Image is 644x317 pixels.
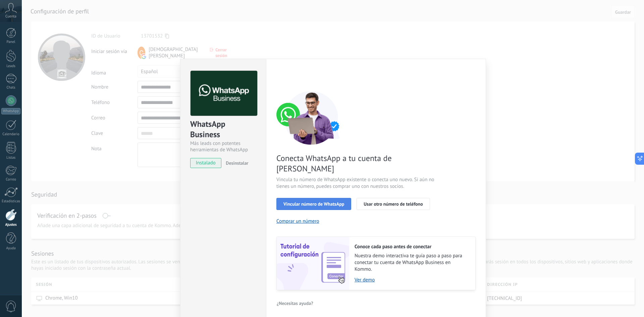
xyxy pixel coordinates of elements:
[1,40,21,44] div: Panel
[276,198,351,210] button: Vincular número de WhatsApp
[190,140,256,153] div: Más leads con potentes herramientas de WhatsApp
[283,202,344,206] span: Vincular número de WhatsApp
[1,223,21,227] div: Ajustes
[5,14,16,19] span: Cuenta
[1,64,21,68] div: Leads
[364,202,423,206] span: Usar otro número de teléfono
[191,71,257,116] img: logo_main.png
[1,156,21,160] div: Listas
[276,218,319,224] button: Comprar un número
[1,108,20,114] div: WhatsApp
[276,91,347,145] img: connect number
[355,253,469,273] span: Nuestra demo interactiva te guía paso a paso para conectar tu cuenta de WhatsApp Business en Kommo.
[190,119,256,140] div: WhatsApp Business
[1,199,21,204] div: Estadísticas
[355,244,469,250] h2: Conoce cada paso antes de conectar
[1,246,21,251] div: Ayuda
[1,132,21,137] div: Calendario
[276,153,436,174] span: Conecta WhatsApp a tu cuenta de [PERSON_NAME]
[226,160,248,166] span: Desinstalar
[357,198,430,210] button: Usar otro número de teléfono
[276,176,436,190] span: Vincula tu número de WhatsApp existente o conecta uno nuevo. Si aún no tienes un número, puedes c...
[355,277,469,283] a: Ver demo
[276,298,314,308] button: ¿Necesitas ayuda?
[1,86,21,90] div: Chats
[223,158,248,168] button: Desinstalar
[277,301,313,306] span: ¿Necesitas ayuda?
[1,177,21,182] div: Correo
[191,158,221,168] span: instalado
